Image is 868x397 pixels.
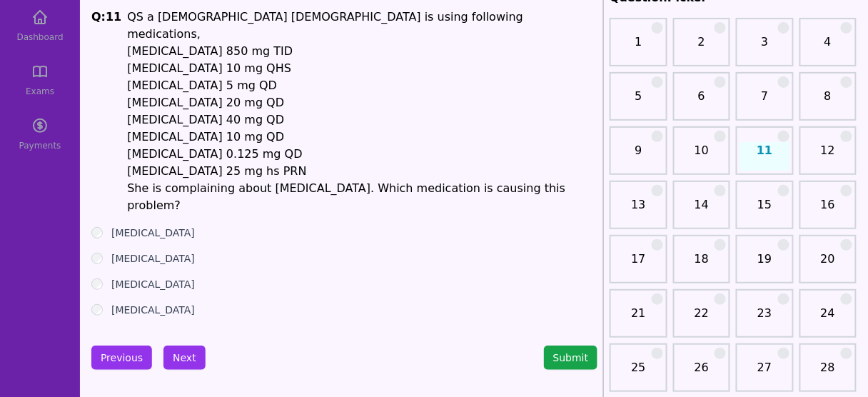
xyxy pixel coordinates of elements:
h1: Q: 11 [91,9,121,214]
a: 28 [804,359,852,388]
label: [MEDICAL_DATA] [111,303,195,317]
label: [MEDICAL_DATA] [111,277,195,291]
a: 15 [740,196,789,225]
a: 24 [804,305,852,333]
li: [MEDICAL_DATA] 10 mg QD [127,129,597,146]
a: 13 [614,196,662,225]
a: 17 [614,251,662,279]
a: 8 [804,88,852,116]
a: 5 [614,88,662,116]
a: 22 [677,305,726,333]
li: She is complaining about [MEDICAL_DATA]. Which medication is causing this problem? [127,180,597,214]
li: [MEDICAL_DATA] 850 mg TID [127,43,597,60]
label: [MEDICAL_DATA] [111,251,195,266]
a: 14 [677,196,726,225]
a: 21 [614,305,662,333]
h1: QS a [DEMOGRAPHIC_DATA] [DEMOGRAPHIC_DATA] is using following medications, [127,9,597,214]
a: 19 [740,251,789,279]
li: [MEDICAL_DATA] 5 mg QD [127,77,597,94]
a: 10 [677,142,726,171]
button: Previous [91,346,152,370]
a: 27 [740,359,789,388]
a: 23 [740,305,789,333]
a: 16 [804,196,852,225]
button: Submit [544,346,598,370]
a: 26 [677,359,726,388]
li: [MEDICAL_DATA] 40 mg QD [127,111,597,129]
a: 25 [614,359,662,388]
a: 1 [614,34,662,62]
a: 18 [677,251,726,279]
li: [MEDICAL_DATA] 0.125 mg QD [127,146,597,163]
a: 3 [740,34,789,62]
a: 9 [614,142,662,171]
a: 7 [740,88,789,116]
li: [MEDICAL_DATA] 10 mg QHS [127,60,597,77]
li: [MEDICAL_DATA] 25 mg hs PRN [127,163,597,180]
button: Next [163,346,206,370]
label: [MEDICAL_DATA] [111,226,195,240]
a: 20 [804,251,852,279]
a: 2 [677,34,726,62]
a: 12 [804,142,852,171]
a: 4 [804,34,852,62]
a: 6 [677,88,726,116]
li: [MEDICAL_DATA] 20 mg QD [127,94,597,111]
a: 11 [740,142,789,171]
